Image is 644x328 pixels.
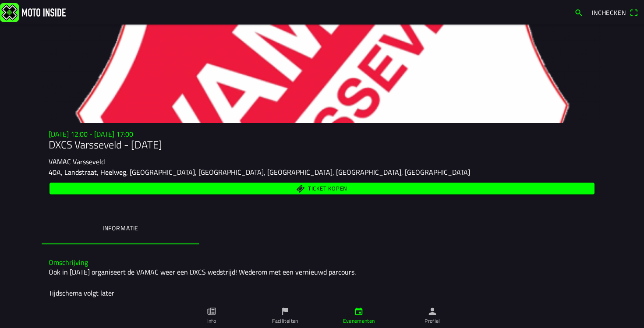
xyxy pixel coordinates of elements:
ion-label: Informatie [103,223,138,233]
ion-label: Info [207,317,216,325]
ion-label: Faciliteiten [272,317,298,325]
ion-text: VAMAC Varsseveld [49,156,105,167]
h3: Omschrijving [49,258,595,267]
h3: [DATE] 12:00 - [DATE] 17:00 [49,130,595,138]
ion-icon: calendar [354,307,364,316]
span: Ticket kopen [308,186,347,191]
h1: DXCS Varsseveld - [DATE] [49,138,595,151]
ion-label: Profiel [425,317,440,325]
ion-label: Evenementen [343,317,375,325]
a: Incheckenqr scanner [587,5,642,20]
ion-text: 40A, Landstraat, Heelweg, [GEOGRAPHIC_DATA], [GEOGRAPHIC_DATA], [GEOGRAPHIC_DATA], [GEOGRAPHIC_DA... [49,167,470,177]
span: Inchecken [592,8,626,17]
ion-icon: paper [207,307,216,316]
ion-icon: flag [280,307,290,316]
a: search [570,5,587,20]
ion-icon: person [428,307,437,316]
